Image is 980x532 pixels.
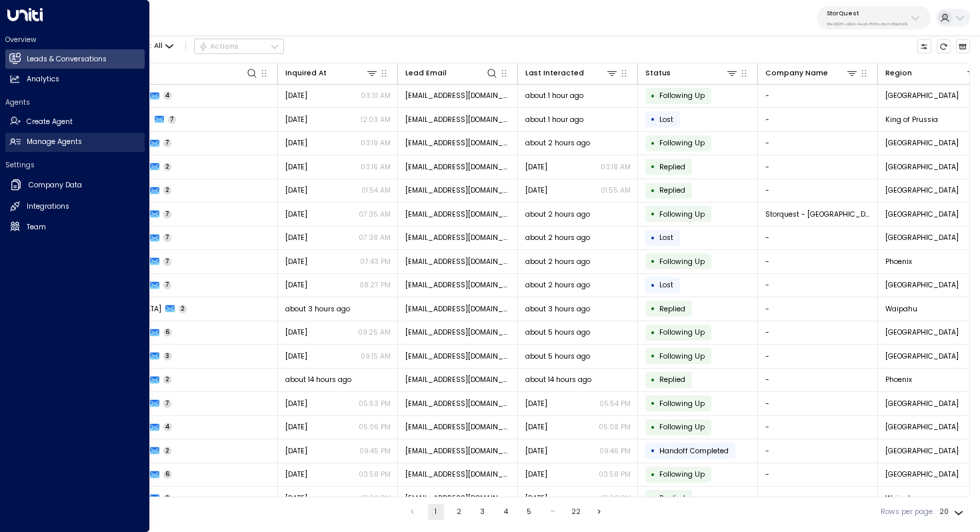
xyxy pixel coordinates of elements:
[405,257,511,267] span: julesy0327@gmail.com
[405,67,447,79] div: Lead Email
[525,233,590,243] span: about 2 hours ago
[651,205,655,223] div: •
[885,162,959,172] span: Honolulu
[285,91,307,101] span: Sep 07, 2025
[285,185,307,195] span: Aug 19, 2025
[758,274,878,297] td: -
[956,39,971,54] button: Archived Leads
[405,280,511,290] span: dkburgess9@gmail.com
[651,253,655,270] div: •
[285,493,307,503] span: Yesterday
[885,185,959,195] span: Honolulu
[659,185,685,195] span: Replied
[599,446,631,456] p: 09:46 PM
[361,185,391,195] p: 01:54 AM
[758,297,878,321] td: -
[405,162,511,172] span: skylerwaite@gmail.com
[163,210,172,219] span: 7
[27,201,69,212] h2: Integrations
[405,351,511,361] span: sroa85@gmail.com
[651,489,655,507] div: •
[885,91,959,101] span: Honolulu
[525,493,547,503] span: Yesterday
[758,345,878,368] td: -
[659,469,705,479] span: Following Up
[651,324,655,341] div: •
[27,137,82,147] h2: Manage Agents
[525,257,590,267] span: about 2 hours ago
[651,158,655,175] div: •
[405,399,511,409] span: rmalhotra@hotmail.com
[525,327,590,337] span: about 5 hours ago
[885,399,959,409] span: Sun City
[758,439,878,463] td: -
[163,186,172,195] span: 2
[405,327,511,337] span: ticamorenita1@gmail.com
[285,233,307,243] span: Aug 18, 2025
[758,132,878,155] td: -
[498,504,514,520] button: Go to page 4
[163,494,172,503] span: 2
[659,257,705,267] span: Following Up
[163,399,172,408] span: 7
[360,257,391,267] p: 07:43 PM
[601,493,631,503] p: 01:08 PM
[179,305,187,313] span: 2
[405,91,511,101] span: travisasing@gmail.com
[758,155,878,179] td: -
[651,466,655,483] div: •
[405,115,511,125] span: bitachehr@live.com
[525,91,583,101] span: about 1 hour ago
[827,9,907,17] p: StorQuest
[525,422,547,432] span: Yesterday
[359,233,391,243] p: 07:38 AM
[885,422,959,432] span: Honolulu
[765,209,871,219] span: Storquest - Honolulu / South
[194,39,284,55] button: Actions
[285,351,307,361] span: Yesterday
[285,469,307,479] span: Aug 24, 2025
[163,91,173,100] span: 4
[917,39,932,54] button: Customize
[758,416,878,439] td: -
[885,209,959,219] span: Honolulu
[405,209,511,219] span: JANELLESG@ICLOUD.COM
[359,422,391,432] p: 05:06 PM
[163,352,173,361] span: 3
[405,493,511,503] span: fdvictor808@gmail.com
[525,67,584,79] div: Last Interacted
[885,446,959,456] span: Honolulu
[29,180,82,191] h2: Company Data
[525,399,547,409] span: Yesterday
[885,67,912,79] div: Region
[651,277,655,294] div: •
[885,493,917,503] span: Waipahu
[154,42,163,50] span: All
[525,304,590,314] span: about 3 hours ago
[27,54,107,65] h2: Leads & Conversations
[758,250,878,273] td: -
[285,375,351,385] span: about 14 hours ago
[27,222,46,233] h2: Team
[361,91,391,101] p: 03:31 AM
[194,39,284,55] div: Button group with a nested menu
[525,138,590,148] span: about 2 hours ago
[285,67,379,79] div: Inquired At
[404,504,608,520] nav: pagination navigation
[568,504,584,520] button: Go to page 22
[285,280,307,290] span: Aug 17, 2025
[659,233,673,243] span: Lost
[163,470,173,479] span: 6
[659,91,705,101] span: Following Up
[285,327,307,337] span: Aug 25, 2025
[358,327,391,337] p: 09:25 AM
[885,67,979,79] div: Region
[758,227,878,250] td: -
[475,504,491,520] button: Go to page 3
[5,197,145,217] a: Integrations
[659,351,705,361] span: Following Up
[163,447,172,455] span: 2
[885,233,959,243] span: Oakland
[88,67,259,79] div: Lead Name
[361,138,391,148] p: 03:19 AM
